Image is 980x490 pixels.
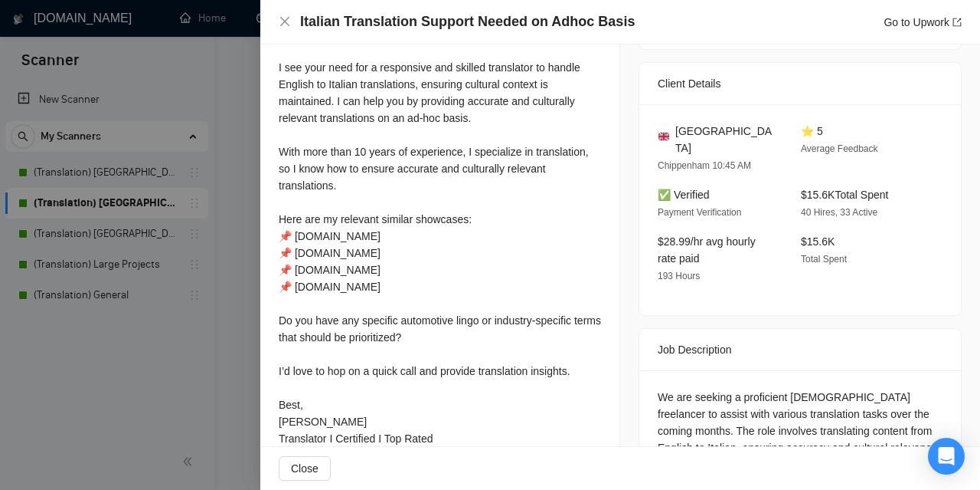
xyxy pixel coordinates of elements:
[801,125,823,137] span: ⭐ 5
[300,12,635,31] h4: Italian Translation Support Needed on Adhoc Basis
[279,15,291,28] span: close
[801,235,835,248] span: $15.6K
[801,207,877,218] span: 40 Hires, 33 Active
[884,16,962,28] a: Go to Upworkexport
[658,160,751,171] span: Chippenham 10:45 AM
[658,235,756,265] span: $28.99/hr avg hourly rate paid
[279,25,601,447] div: Hi, I see your need for a responsive and skilled translator to handle English to Italian translat...
[658,207,741,218] span: Payment Verification
[801,254,847,265] span: Total Spent
[279,456,331,481] button: Close
[658,329,942,370] div: Job Description
[658,189,710,201] span: ✅ Verified
[928,438,965,475] div: Open Intercom Messenger
[658,131,669,142] img: 🇬🇧
[801,189,888,201] span: $15.6K Total Spent
[952,18,962,27] span: export
[279,15,291,28] button: Close
[675,123,776,156] span: [GEOGRAPHIC_DATA]
[801,143,878,154] span: Average Feedback
[291,460,318,477] span: Close
[658,63,942,104] div: Client Details
[658,271,700,281] span: 193 Hours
